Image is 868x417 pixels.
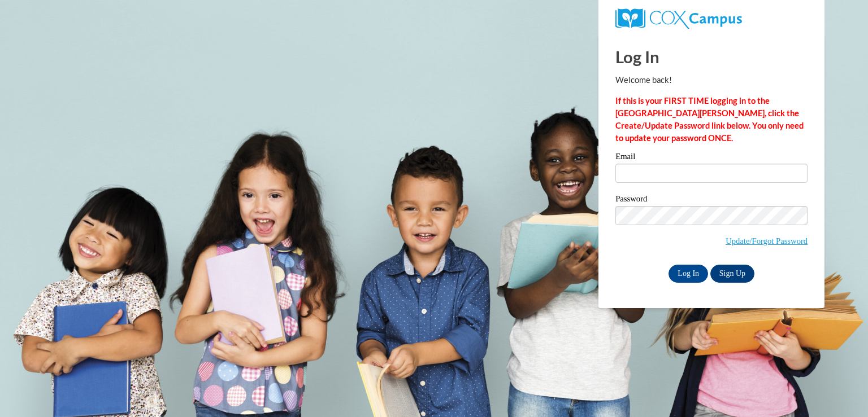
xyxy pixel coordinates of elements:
label: Email [615,152,808,164]
label: Password [615,195,808,206]
input: Log In [669,265,708,283]
h1: Log In [615,45,808,68]
img: COX Campus [615,8,742,29]
strong: If this is your FIRST TIME logging in to the [GEOGRAPHIC_DATA][PERSON_NAME], click the Create/Upd... [615,96,804,143]
a: Sign Up [710,265,754,283]
a: COX Campus [615,8,808,29]
p: Welcome back! [615,74,808,86]
a: Update/Forgot Password [726,236,808,245]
